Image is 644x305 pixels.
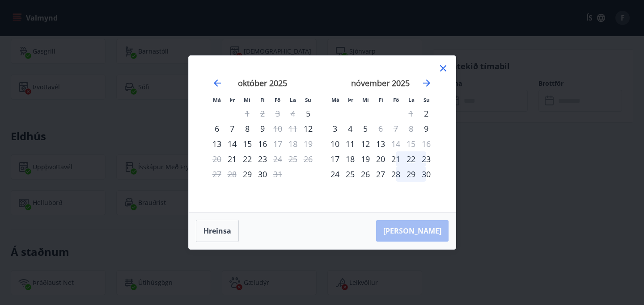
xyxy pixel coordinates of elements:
div: Aðeins innritun í boði [301,106,316,121]
td: Not available. sunnudagur, 19. október 2025 [301,136,316,151]
td: Not available. laugardagur, 11. október 2025 [285,121,301,136]
td: þriðjudagur, 11. nóvember 2025 [343,136,358,151]
td: fimmtudagur, 20. nóvember 2025 [373,151,388,167]
div: Move forward to switch to the next month. [421,78,432,88]
td: Not available. laugardagur, 1. nóvember 2025 [403,106,419,121]
div: 13 [209,136,225,151]
div: 8 [240,121,255,136]
div: 28 [388,167,403,182]
div: 23 [419,151,434,167]
div: 24 [327,167,343,182]
td: miðvikudagur, 26. nóvember 2025 [358,167,373,182]
td: Not available. föstudagur, 10. október 2025 [270,121,285,136]
td: Not available. föstudagur, 3. október 2025 [270,106,285,121]
div: 3 [327,121,343,136]
td: föstudagur, 21. nóvember 2025 [388,151,403,167]
td: sunnudagur, 23. nóvember 2025 [419,151,434,167]
small: Má [213,96,221,103]
div: 26 [358,167,373,182]
td: laugardagur, 22. nóvember 2025 [403,151,419,167]
div: 19 [358,151,373,167]
td: Not available. laugardagur, 15. nóvember 2025 [403,136,419,151]
small: Su [424,96,430,103]
td: mánudagur, 24. nóvember 2025 [327,167,343,182]
div: Aðeins útritun í boði [270,136,285,151]
div: Calendar [199,67,445,201]
td: fimmtudagur, 9. október 2025 [255,121,270,136]
td: Not available. föstudagur, 17. október 2025 [270,136,285,151]
td: laugardagur, 29. nóvember 2025 [403,167,419,182]
div: 21 [388,151,403,167]
td: miðvikudagur, 5. nóvember 2025 [358,121,373,136]
td: Not available. mánudagur, 20. október 2025 [209,151,225,167]
small: Fi [379,96,383,103]
div: 9 [255,121,270,136]
td: miðvikudagur, 12. nóvember 2025 [358,136,373,151]
div: Aðeins innritun í boði [419,106,434,121]
td: mánudagur, 6. október 2025 [209,121,225,136]
td: mánudagur, 10. nóvember 2025 [327,136,343,151]
td: Not available. laugardagur, 8. nóvember 2025 [403,121,419,136]
div: Aðeins innritun í boði [240,167,255,182]
td: miðvikudagur, 19. nóvember 2025 [358,151,373,167]
td: þriðjudagur, 21. október 2025 [225,151,240,167]
small: Fö [275,96,280,103]
div: 13 [373,136,388,151]
strong: nóvember 2025 [351,78,410,88]
div: 16 [255,136,270,151]
div: 27 [373,167,388,182]
td: mánudagur, 3. nóvember 2025 [327,121,343,136]
div: 12 [358,136,373,151]
td: Not available. mánudagur, 27. október 2025 [209,167,225,182]
div: Aðeins innritun í boði [301,121,316,136]
td: Not available. sunnudagur, 26. október 2025 [301,151,316,167]
td: miðvikudagur, 8. október 2025 [240,121,255,136]
div: 6 [209,121,225,136]
td: Not available. þriðjudagur, 28. október 2025 [225,167,240,182]
td: miðvikudagur, 15. október 2025 [240,136,255,151]
td: miðvikudagur, 29. október 2025 [240,167,255,182]
div: 20 [373,151,388,167]
td: fimmtudagur, 23. október 2025 [255,151,270,167]
div: Aðeins útritun í boði [270,167,285,182]
td: sunnudagur, 30. nóvember 2025 [419,167,434,182]
td: miðvikudagur, 22. október 2025 [240,151,255,167]
div: 14 [225,136,240,151]
td: Not available. föstudagur, 31. október 2025 [270,167,285,182]
td: Not available. sunnudagur, 16. nóvember 2025 [419,136,434,151]
button: Hreinsa [196,220,239,242]
div: 30 [419,167,434,182]
small: Má [331,96,339,103]
td: þriðjudagur, 14. október 2025 [225,136,240,151]
div: Aðeins innritun í boði [419,121,434,136]
div: 29 [403,167,419,182]
div: Aðeins innritun í boði [327,151,343,167]
small: Þr [229,96,235,103]
td: sunnudagur, 9. nóvember 2025 [419,121,434,136]
td: þriðjudagur, 7. október 2025 [225,121,240,136]
td: sunnudagur, 12. október 2025 [301,121,316,136]
small: La [290,96,296,103]
td: sunnudagur, 2. nóvember 2025 [419,106,434,121]
div: Move backward to switch to the previous month. [212,78,223,88]
div: 30 [255,167,270,182]
td: föstudagur, 28. nóvember 2025 [388,167,403,182]
td: fimmtudagur, 27. nóvember 2025 [373,167,388,182]
small: Þr [348,96,353,103]
div: 25 [343,167,358,182]
small: Fi [260,96,265,103]
small: Mi [362,96,369,103]
div: Aðeins útritun í boði [270,121,285,136]
td: Not available. föstudagur, 7. nóvember 2025 [388,121,403,136]
td: fimmtudagur, 16. október 2025 [255,136,270,151]
div: 5 [358,121,373,136]
td: Not available. laugardagur, 4. október 2025 [285,106,301,121]
small: Mi [244,96,250,103]
div: 22 [403,151,419,167]
div: 22 [240,151,255,167]
td: fimmtudagur, 30. október 2025 [255,167,270,182]
div: Aðeins útritun í boði [373,121,388,136]
div: 18 [343,151,358,167]
strong: október 2025 [238,78,287,88]
div: 11 [343,136,358,151]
